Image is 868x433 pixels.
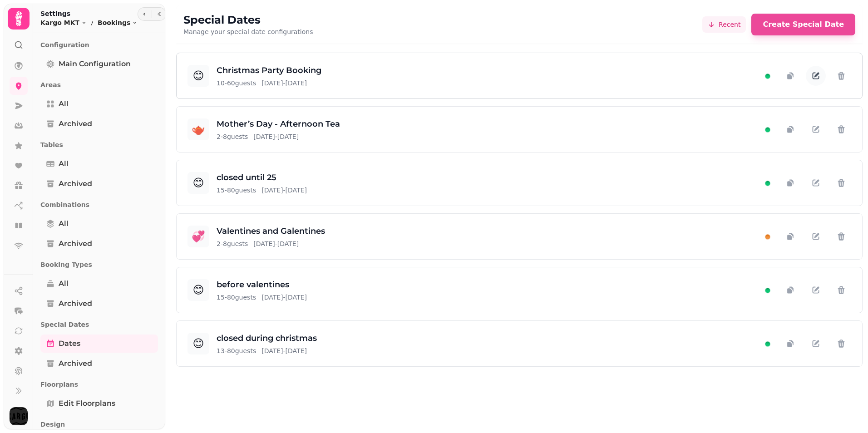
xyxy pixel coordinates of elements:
[40,55,158,73] a: Main Configuration
[217,278,307,291] h3: before valentines
[40,235,158,253] a: Archived
[217,239,248,248] span: 2 - 8 guests
[192,336,204,351] span: 😊
[59,158,69,169] span: All
[40,115,158,133] a: Archived
[40,256,158,273] p: Booking Types
[40,18,138,27] nav: breadcrumb
[59,298,92,309] span: Archived
[192,176,204,190] span: 😊
[59,218,69,229] span: All
[59,238,92,249] span: Archived
[217,186,256,195] span: 15 - 80 guests
[40,316,158,333] p: Special Dates
[192,69,204,83] span: 😊
[59,338,80,349] span: Dates
[98,18,138,27] button: Bookings
[217,64,321,77] h3: Christmas Party Booking
[253,132,299,141] span: [DATE] - [DATE]
[59,98,69,109] span: All
[40,18,87,27] button: Kargo MKT
[183,27,313,36] p: Manage your special date configurations
[40,416,158,433] p: Design
[217,346,256,355] span: 13 - 80 guests
[217,79,256,88] span: 10 - 60 guests
[40,95,158,113] a: All
[253,239,299,248] span: [DATE] - [DATE]
[217,332,317,344] h3: closed during christmas
[217,132,248,141] span: 2 - 8 guests
[261,79,307,88] span: [DATE] - [DATE]
[40,394,158,413] a: Edit Floorplans
[59,278,69,289] span: All
[751,14,855,35] button: Create Special Date
[192,122,205,137] span: 🫖
[183,13,313,27] h1: Special Dates
[261,293,307,302] span: [DATE] - [DATE]
[261,186,307,195] span: [DATE] - [DATE]
[217,225,325,237] h3: Valentines and Galentines
[261,346,307,355] span: [DATE] - [DATE]
[217,293,256,302] span: 15 - 80 guests
[40,155,158,173] a: All
[40,37,158,53] p: Configuration
[40,335,158,353] a: Dates
[59,398,115,409] span: Edit Floorplans
[59,178,92,189] span: Archived
[217,171,307,184] h3: closed until 25
[217,118,340,130] h3: Mother’s Day - Afternoon Tea
[40,175,158,193] a: Archived
[59,59,131,69] span: Main Configuration
[702,16,746,33] button: Recent
[40,295,158,313] a: Archived
[59,358,92,369] span: Archived
[40,197,158,213] p: Combinations
[40,137,158,153] p: Tables
[40,354,158,373] a: Archived
[192,283,204,297] span: 😊
[40,275,158,293] a: All
[8,407,30,425] button: User avatar
[763,21,844,28] span: Create Special Date
[40,77,158,93] p: Areas
[40,18,79,27] span: Kargo MKT
[59,118,92,129] span: Archived
[40,376,158,393] p: Floorplans
[192,229,205,244] span: 💞
[40,9,138,18] h2: Settings
[40,215,158,233] a: All
[10,407,28,425] img: User avatar
[719,20,740,29] span: Recent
